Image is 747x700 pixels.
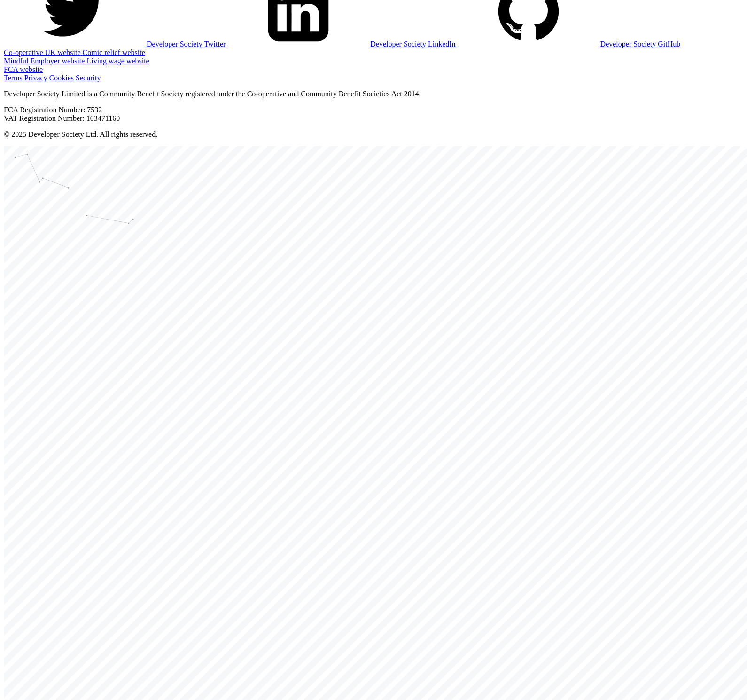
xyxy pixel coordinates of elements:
a: Privacy [24,74,47,82]
a: Developer Society LinkedIn [227,40,457,48]
span: Developer Society LinkedIn [370,40,455,48]
a: Terms [4,74,23,82]
a: Mindful Employer website [4,57,86,65]
a: Living wage website [86,57,149,65]
a: Security [76,74,101,82]
p: © 2025 Developer Society Ltd. All rights reserved. [4,130,743,139]
a: Cookies [49,74,74,82]
span: Developer Society Twitter [147,40,226,48]
span: Developer Society GitHub [600,40,681,48]
a: Developer Society Twitter [4,40,227,48]
a: FCA website [4,65,43,73]
p: FCA Registration Number: 7532 VAT Registration Number: 103471160 [4,106,743,123]
span: Mindful Employer website [4,57,85,65]
span: Co-operative UK website [4,48,81,56]
a: Comic relief website [83,48,145,56]
p: Developer Society Limited is a Community Benefit Society registered under the Co-operative and Co... [4,90,743,98]
a: Developer Society GitHub [458,40,681,48]
a: Co-operative UK website [4,48,83,56]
